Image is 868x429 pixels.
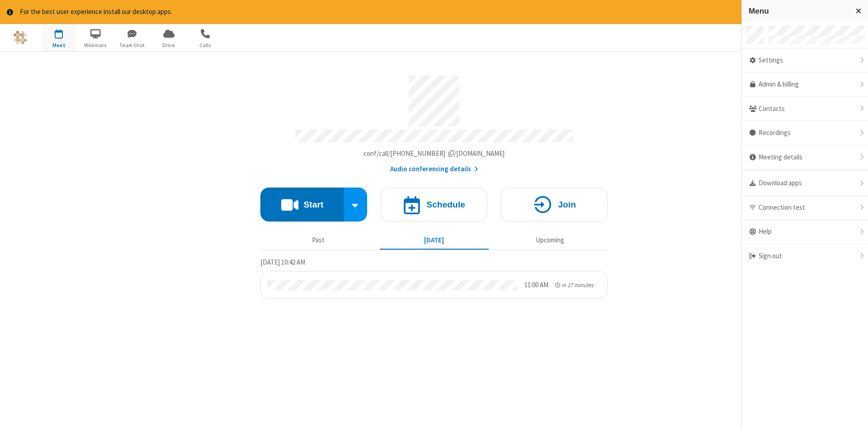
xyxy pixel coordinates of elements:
[742,145,868,170] div: Meeting details
[742,171,868,196] div: Download apps
[501,188,608,222] button: Join
[260,68,608,174] section: Account details
[426,200,465,209] h4: Schedule
[260,188,344,222] button: Start
[189,41,222,49] span: Calls
[562,281,594,289] span: in 17 minutes
[79,41,113,49] span: Webinars
[152,41,186,49] span: Drive
[742,220,868,244] div: Help
[381,188,487,222] button: Schedule
[14,31,27,44] img: QA Selenium DO NOT DELETE OR CHANGE
[363,149,505,158] span: Copy my meeting room link
[344,188,368,222] div: Start conference options
[3,24,37,51] button: Logo
[380,232,489,249] button: [DATE]
[20,7,793,17] div: For the best user experience install our desktop apps.
[742,72,868,97] a: Admin & billing
[303,200,323,209] h4: Start
[260,258,305,266] span: [DATE] 10:42 AM
[742,121,868,145] div: Recordings
[363,149,505,159] button: Copy my meeting room linkCopy my meeting room link
[42,41,76,49] span: Meet
[524,280,548,290] div: 11:00 AM
[115,41,149,49] span: Team Chat
[742,97,868,121] div: Contacts
[742,196,868,220] div: Connection test
[742,244,868,268] div: Sign out
[742,48,868,73] div: Settings
[260,257,608,299] section: Today's Meetings
[749,7,848,15] h3: Menu
[741,24,868,51] div: Open menu
[390,164,478,174] button: Audio conferencing details
[264,232,373,249] button: Past
[495,232,604,249] button: Upcoming
[558,200,576,209] h4: Join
